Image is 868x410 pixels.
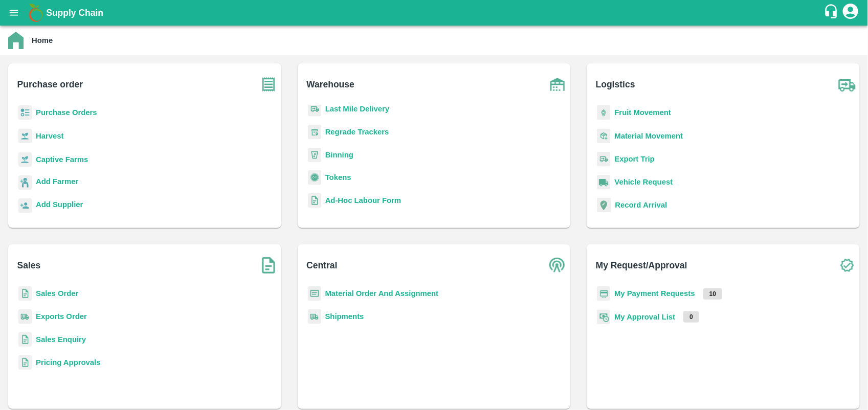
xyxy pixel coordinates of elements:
b: Add Supplier [36,200,83,209]
a: Tokens [325,173,351,181]
a: Pricing Approvals [36,358,100,367]
a: Supply Chain [46,6,824,20]
img: home [8,32,24,49]
a: Harvest [36,132,63,140]
b: Warehouse [306,77,354,92]
img: recordArrival [597,198,611,212]
img: whTracker [308,125,321,140]
img: sales [18,286,32,301]
img: approval [597,309,610,325]
img: sales [18,332,32,347]
a: Sales Order [36,289,78,298]
a: Material Order And Assignment [325,289,439,298]
a: Record Arrival [615,201,667,209]
a: Last Mile Delivery [325,105,389,113]
a: Sales Enquiry [36,335,86,344]
a: Vehicle Request [614,178,673,186]
a: Captive Farms [36,155,88,164]
img: sales [18,355,32,370]
img: purchase [256,72,281,97]
img: delivery [308,102,321,117]
a: Export Trip [614,155,654,163]
img: payment [597,286,610,301]
img: shipments [18,309,32,324]
b: Purchase order [17,77,83,92]
img: material [597,128,610,144]
a: My Approval List [614,313,675,321]
a: Fruit Movement [614,108,671,117]
img: bin [308,148,321,162]
a: Material Movement [614,132,683,140]
a: Exports Order [36,312,87,321]
img: harvest [18,128,32,144]
a: Purchase Orders [36,108,97,117]
img: sales [308,193,321,208]
a: My Payment Requests [614,289,695,298]
p: 10 [703,288,722,300]
b: Add Farmer [36,177,78,186]
img: vehicle [597,175,610,190]
b: Logistics [596,77,635,92]
img: fruit [597,105,610,120]
div: account of current user [841,2,860,24]
b: Sales [17,258,41,272]
div: customer-support [824,4,841,22]
b: Supply Chain [46,8,103,18]
a: Binning [325,151,353,159]
a: Shipments [325,312,364,321]
img: harvest [18,152,32,167]
img: supplier [18,198,32,213]
img: delivery [597,152,610,167]
img: tokens [308,170,321,185]
img: farmer [18,175,32,190]
a: Regrade Trackers [325,128,389,136]
img: soSales [256,253,281,278]
img: centralMaterial [308,286,321,301]
b: My Request/Approval [596,258,687,272]
img: check [834,253,860,278]
img: logo [26,3,46,23]
a: Add Farmer [36,176,78,190]
a: Add Supplier [36,199,83,213]
img: reciept [18,105,32,120]
p: 0 [683,311,699,323]
b: Home [32,36,53,44]
img: truck [834,72,860,97]
img: shipments [308,309,321,324]
b: Central [306,258,337,272]
img: warehouse [545,72,570,97]
img: central [545,253,570,278]
button: open drawer [2,1,26,25]
a: Ad-Hoc Labour Form [325,196,401,204]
